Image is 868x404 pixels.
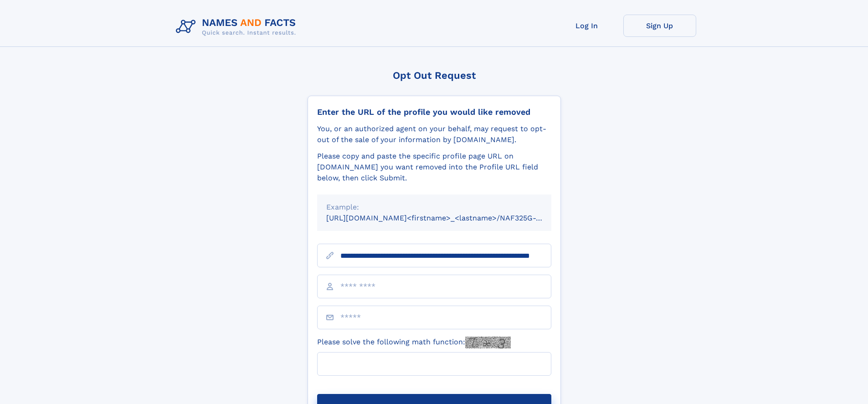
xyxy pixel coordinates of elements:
[550,15,623,37] a: Log In
[172,15,303,39] img: Logo Names and Facts
[326,214,569,222] small: [URL][DOMAIN_NAME]<firstname>_<lastname>/NAF325G-xxxxxxxx
[623,15,696,37] a: Sign Up
[317,123,551,145] div: You, or an authorized agent on your behalf, may request to opt-out of the sale of your informatio...
[317,151,551,184] div: Please copy and paste the specific profile page URL on [DOMAIN_NAME] you want removed into the Pr...
[317,337,511,348] label: Please solve the following math function:
[317,107,551,117] div: Enter the URL of the profile you would like removed
[308,70,561,81] div: Opt Out Request
[326,202,542,213] div: Example:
